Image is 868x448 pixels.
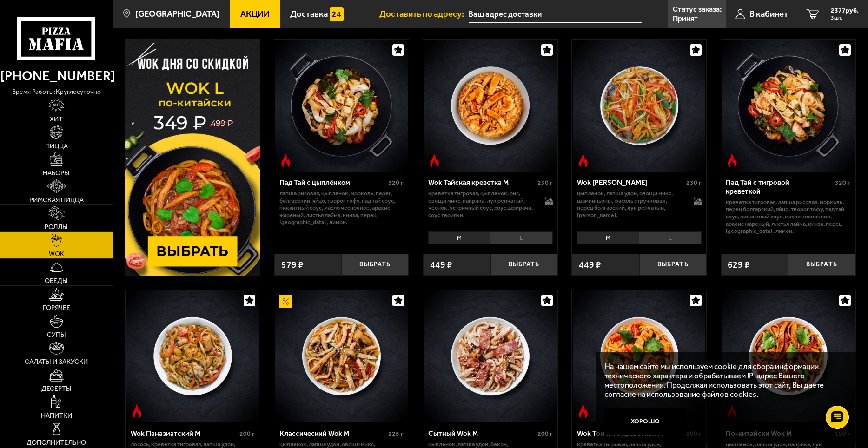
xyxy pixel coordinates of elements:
[25,358,88,365] span: Салаты и закуски
[41,412,72,419] span: Напитки
[43,170,70,176] span: Наборы
[274,290,409,422] a: АкционныйКлассический Wok M
[424,40,557,172] img: Wok Тайская креветка M
[726,198,850,235] p: креветка тигровая, лапша рисовая, морковь, перец болгарский, яйцо, творог тофу, пад тай соус, пик...
[424,290,557,422] img: Сытный Wok M
[388,179,404,187] span: 320 г
[604,362,841,399] p: На нашем сайте мы используем cookie для сбора информации технического характера и обрабатываем IP...
[27,439,86,446] span: Дополнительно
[686,179,702,187] span: 230 г
[281,260,304,269] span: 579 ₽
[388,430,404,438] span: 225 г
[788,254,855,276] button: Выбрать
[279,429,386,438] div: Классический Wok M
[572,290,706,422] a: Острое блюдоWok Том Ям с креветкой M
[604,408,686,435] button: Хорошо
[430,260,452,269] span: 449 ₽
[428,154,441,167] img: Острое блюдо
[537,179,553,187] span: 230 г
[428,231,490,244] li: M
[275,290,408,422] img: Классический Wok M
[728,260,750,269] span: 629 ₽
[279,178,386,187] div: Пад Тай с цыплёнком
[573,40,706,172] img: Wok Карри М
[423,40,557,172] a: Острое блюдоWok Тайская креветка M
[428,190,535,218] p: креветка тигровая, цыпленок, рис, овощи микс, паприка, лук репчатый, чеснок, устричный соус, соус...
[423,290,557,422] a: Сытный Wok M
[275,40,408,172] img: Пад Тай с цыплёнком
[279,154,292,167] img: Острое блюдо
[45,224,68,230] span: Роллы
[342,254,409,276] button: Выбрать
[330,7,343,21] img: 15daf4d41897b9f0e9f617042186c801.svg
[722,290,855,422] img: По-китайски Wok M
[577,178,684,187] div: Wok [PERSON_NAME]
[490,254,558,276] button: Выбрать
[279,295,292,308] img: Акционный
[749,10,788,19] span: В кабинет
[45,277,68,284] span: Обеды
[673,6,722,13] p: Статус заказа:
[290,10,328,19] span: Доставка
[135,10,219,19] span: [GEOGRAPHIC_DATA]
[43,304,70,311] span: Горячее
[572,40,706,172] a: Острое блюдоWok Карри М
[29,197,84,203] span: Римская пицца
[537,430,553,438] span: 200 г
[379,10,469,19] span: Доставить по адресу:
[576,154,590,167] img: Острое блюдо
[722,40,855,172] img: Пад Тай с тигровой креветкой
[428,178,535,187] div: Wok Тайская креветка M
[576,404,590,418] img: Острое блюдо
[428,429,535,438] div: Сытный Wok M
[239,430,255,438] span: 200 г
[721,40,855,172] a: Острое блюдоПад Тай с тигровой креветкой
[274,40,409,172] a: Острое блюдоПад Тай с цыплёнком
[579,260,601,269] span: 449 ₽
[577,429,684,438] div: Wok Том Ям с креветкой M
[130,404,144,418] img: Острое блюдо
[639,231,701,244] li: L
[45,143,68,149] span: Пицца
[47,331,66,338] span: Супы
[725,154,739,167] img: Острое блюдо
[726,178,833,196] div: Пад Тай с тигровой креветкой
[835,179,850,187] span: 320 г
[469,6,642,23] input: Ваш адрес доставки
[577,190,684,218] p: цыпленок, лапша удон, овощи микс, шампиньоны, фасоль стручковая , перец болгарский, лук репчатый,...
[831,7,859,14] span: 2377 руб.
[573,290,706,422] img: Wok Том Ям с креветкой M
[577,231,639,244] li: M
[50,116,63,122] span: Хит
[126,290,260,422] a: Острое блюдоWok Паназиатский M
[831,15,859,20] span: 3 шт.
[131,429,238,438] div: Wok Паназиатский M
[721,290,855,422] a: Острое блюдоПо-китайски Wok M
[240,10,270,19] span: Акции
[49,250,64,257] span: WOK
[126,290,259,422] img: Wok Паназиатский M
[41,385,72,392] span: Десерты
[279,190,404,226] p: лапша рисовая, цыпленок, морковь, перец болгарский, яйцо, творог тофу, пад тай соус, пикантный со...
[490,231,552,244] li: L
[673,15,698,22] p: Принят
[639,254,707,276] button: Выбрать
